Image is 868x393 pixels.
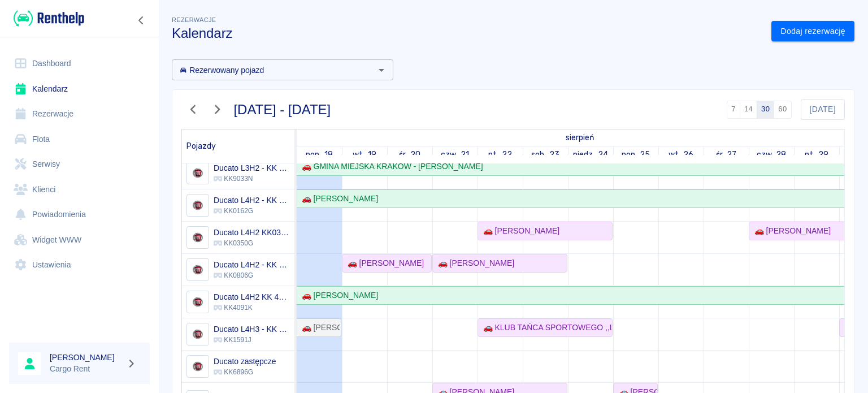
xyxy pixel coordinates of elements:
[740,101,757,119] button: 14 dni
[50,363,122,375] p: Cargo Rent
[9,101,150,127] a: Rezerwacje
[438,146,472,163] a: 21 sierpnia 2025
[297,193,378,205] div: 🚗 [PERSON_NAME]
[186,141,216,151] span: Pojazdy
[175,63,371,77] input: Wyszukaj i wybierz pojazdy...
[214,335,290,345] p: KK1591J
[214,206,290,216] p: KK0162G
[188,228,207,247] img: Image
[343,257,424,269] div: 🚗 [PERSON_NAME]
[433,257,514,269] div: 🚗 [PERSON_NAME]
[214,238,290,248] p: KK0350G
[9,76,150,102] a: Kalendarz
[570,146,611,163] a: 24 sierpnia 2025
[214,367,276,377] p: KK6896G
[214,323,290,335] h6: Ducato L4H3 - KK 1591J
[619,146,653,163] a: 25 sierpnia 2025
[172,16,216,23] span: Rezerwacje
[214,227,290,238] h6: Ducato L4H2 KK0350G
[9,9,84,28] a: Renthelp logo
[234,102,331,118] h3: [DATE] - [DATE]
[214,259,290,270] h6: Ducato L4H2 - KK 0806G
[188,261,207,279] img: Image
[9,127,150,152] a: Flota
[214,174,290,184] p: KK9033N
[50,352,122,363] h6: [PERSON_NAME]
[666,146,697,163] a: 26 sierpnia 2025
[133,13,150,28] button: Zwiń nawigację
[9,152,150,177] a: Serwisy
[188,196,207,215] img: Image
[774,101,791,119] button: 60 dni
[303,146,336,163] a: 18 sierpnia 2025
[9,177,150,202] a: Klienci
[172,25,762,41] h3: Kalendarz
[9,51,150,76] a: Dashboard
[713,146,740,163] a: 27 sierpnia 2025
[801,99,845,120] button: [DATE]
[563,129,597,146] a: 18 sierpnia 2025
[374,62,389,78] button: Otwórz
[14,9,84,28] img: Renthelp logo
[214,291,290,303] h6: Ducato L4H2 KK 4091K
[188,164,207,183] img: Image
[350,146,379,163] a: 19 sierpnia 2025
[754,146,789,163] a: 28 sierpnia 2025
[396,146,423,163] a: 20 sierpnia 2025
[214,162,290,174] h6: Ducato L3H2 - KK 9033N
[214,270,290,280] p: KK0806G
[297,322,340,334] div: 🚗 [PERSON_NAME]
[188,325,207,344] img: Image
[750,225,831,237] div: 🚗 [PERSON_NAME]
[757,101,774,119] button: 30 dni
[802,146,831,163] a: 29 sierpnia 2025
[188,293,207,312] img: Image
[528,146,562,163] a: 23 sierpnia 2025
[479,322,611,334] div: 🚗 KLUB TAŃCA SPORTOWEGO ,,LIDERKI'' - [PERSON_NAME]
[214,356,276,367] h6: Ducato zastępcze
[727,101,740,119] button: 7 dni
[214,303,290,313] p: KK4091K
[771,21,854,42] a: Dodaj rezerwację
[479,225,559,237] div: 🚗 [PERSON_NAME]
[9,202,150,227] a: Powiadomienia
[485,146,515,163] a: 22 sierpnia 2025
[9,252,150,278] a: Ustawienia
[9,227,150,253] a: Widget WWW
[297,290,378,301] div: 🚗 [PERSON_NAME]
[188,357,207,376] img: Image
[297,161,483,172] div: 🚗 GMINA MIEJSKA KRAKÓW - [PERSON_NAME]
[214,195,290,206] h6: Ducato L4H2 - KK 0162G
